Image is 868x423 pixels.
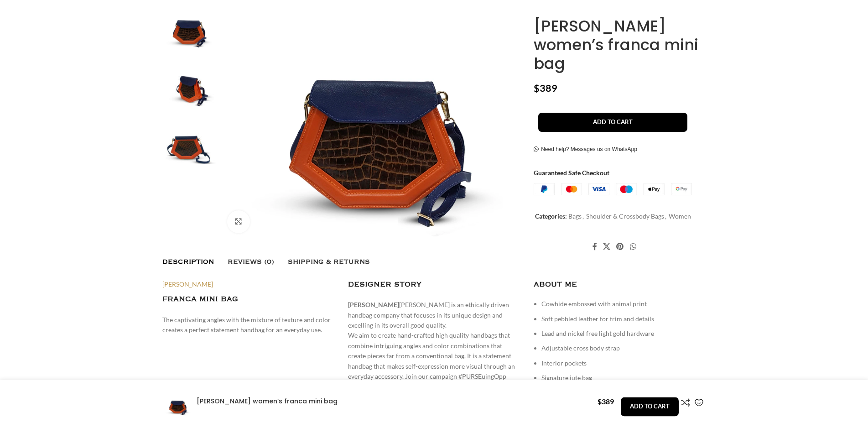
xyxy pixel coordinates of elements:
[586,212,664,220] a: Shoulder & Crossbody Bags
[160,111,216,164] img: Jacqueline Suriano women’s franca mini bag Bags bags Coveti
[534,17,706,73] h1: [PERSON_NAME] women’s franca mini bag
[534,183,692,196] img: guaranteed-safe-checkout-bordered.j
[541,314,706,324] li: Soft pebbled leather for trim and details
[348,301,399,308] b: [PERSON_NAME]
[534,282,577,287] strong: ABOUT ME
[600,240,613,254] a: X social link
[589,240,600,254] a: Facebook social link
[160,53,216,106] img: Jacqueline Suriano women’s franca mini bag Bags bags Coveti
[534,82,540,94] span: $
[568,212,582,220] a: Bags
[538,113,687,132] button: Add to cart
[541,343,706,353] li: Adjustable cross body strap
[541,373,706,383] li: Signature jute bag
[541,329,706,339] li: Lead and nickel free light gold hardware
[162,279,213,289] div: [PERSON_NAME]
[288,258,370,266] span: Shipping & Returns
[613,240,627,254] a: Pinterest social link
[348,300,520,402] p: [PERSON_NAME] is an ethically driven handbag company that focuses in its unique design and excell...
[669,212,691,220] a: Women
[534,82,557,94] bdi: 389
[541,299,706,309] li: Cowhide embossed with animal print
[162,297,238,302] strong: FRANCA MINI BAG
[534,169,609,177] strong: Guaranteed Safe Checkout
[348,282,421,287] strong: DESIGNER STORY
[598,397,602,406] span: $
[535,212,567,220] span: Categories:
[541,358,706,368] li: Interior pockets
[534,146,637,153] a: Need help? Messages us on WhatsApp
[598,397,614,406] bdi: 389
[162,315,334,335] p: The captivating angles with the mixture of texture and color creates a perfect statement handbag ...
[627,240,639,254] a: WhatsApp social link
[582,211,584,221] span: ,
[228,258,274,266] span: Reviews (0)
[621,397,679,416] button: Add to cart
[197,397,591,406] h4: [PERSON_NAME] women’s franca mini bag
[665,211,666,221] span: ,
[162,258,214,266] span: Description
[162,386,192,416] img: Jacqueline Suriano women’s franca mini bag Bags bags Coveti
